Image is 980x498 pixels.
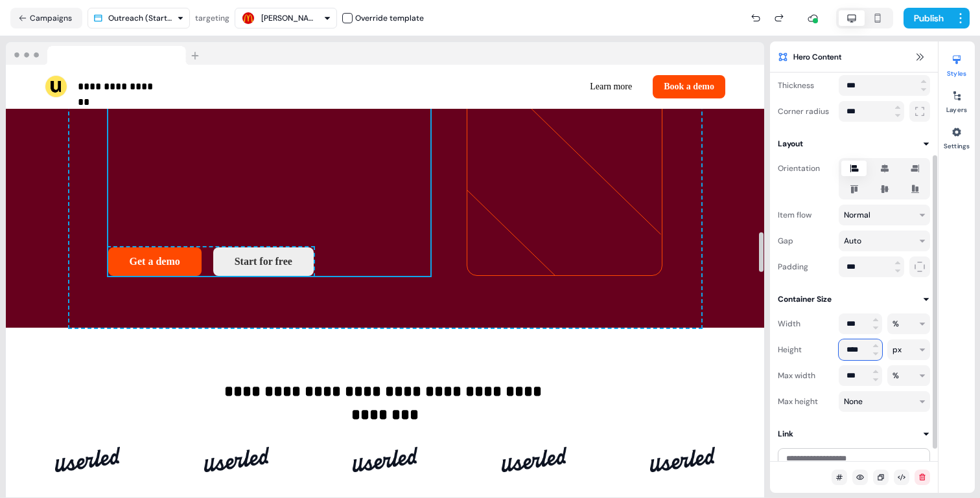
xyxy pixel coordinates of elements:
[778,365,834,386] div: Max width
[778,293,832,306] div: Container Size
[778,293,930,306] button: Container Size
[904,8,951,28] button: Publish
[108,247,314,276] div: Get a demoStart for free
[778,427,793,440] div: Link
[939,85,975,114] button: Layers
[10,8,82,28] button: Campaigns
[778,339,834,360] div: Height
[939,49,975,78] button: Styles
[650,434,715,486] img: Image
[778,137,803,150] div: Layout
[778,313,834,334] div: Width
[778,137,930,150] button: Layout
[778,101,834,122] div: Corner radius
[502,434,566,486] img: Image
[778,391,834,412] div: Max height
[844,395,863,408] div: None
[892,317,899,330] div: %
[108,247,202,276] button: Get a demo
[939,122,975,150] button: Settings
[892,369,899,382] div: %
[195,12,229,25] div: targeting
[793,51,841,63] span: Hero Content
[390,75,725,98] div: Learn moreBook a demo
[844,209,870,221] div: Normal
[355,12,424,25] div: Override template
[778,205,834,225] div: Item flow
[778,231,834,251] div: Gap
[778,158,834,179] div: Orientation
[892,343,902,356] div: px
[213,247,314,276] button: Start for free
[261,12,313,25] div: [PERSON_NAME]
[844,234,861,247] div: Auto
[778,427,930,440] button: Link
[45,424,725,496] div: ImageImageImageImageImage
[778,256,834,277] div: Padding
[108,12,172,25] div: Outreach (Starter)
[6,42,205,65] img: Browser topbar
[653,75,725,98] button: Book a demo
[353,434,417,486] img: Image
[55,434,120,486] img: Image
[579,75,642,98] button: Learn more
[235,8,337,28] button: [PERSON_NAME]
[778,75,834,96] div: Thickness
[204,434,269,486] img: Image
